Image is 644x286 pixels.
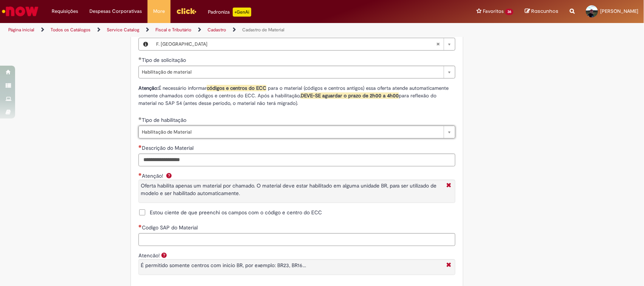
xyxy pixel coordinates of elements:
a: Todos os Catálogos [51,27,91,33]
span: Tipo de habilitação [142,117,188,123]
span: Descrição do Material [142,145,195,151]
span: Habilitação de material [142,66,440,78]
span: Obrigatório [138,173,142,176]
i: Fechar More information Por question_atencao [444,261,453,269]
span: códigos e centros do ECC [207,85,266,91]
strong: Atenção: [138,85,158,91]
a: Fiscal e Tributário [155,27,191,33]
input: Descrição do Material [138,154,455,166]
span: Obrigatório Preenchido [138,117,142,120]
span: Estou ciente de que preenchi os campos com o código e centro do ECC [150,209,322,216]
span: Rascunhos [531,8,558,15]
a: Rascunhos [525,8,558,15]
p: +GenAi [233,8,251,17]
a: F. [GEOGRAPHIC_DATA]Limpar campo Planta [152,38,455,50]
span: Necessários [138,224,142,228]
span: Requisições [52,8,78,15]
input: Codigo SAP do Material [138,233,455,246]
span: 36 [505,9,513,15]
label: Atencão! [138,252,160,259]
a: Página inicial [8,27,34,33]
span: Necessários [138,145,142,148]
span: Atenção! [142,172,164,179]
div: Padroniza [208,8,251,17]
p: É permitido somente centros com inicio BR, por exemplo: BR23, BR16... [141,261,443,269]
span: É necessário informar para o material (códigos e centros antigos) essa oferta atende automaticame... [138,85,449,106]
button: Planta, Visualizar este registro F. Aromas [139,38,152,50]
span: Favoritos [483,8,504,15]
ul: Trilhas de página [6,23,424,37]
span: Ajuda para Atenção! [164,172,174,178]
span: Tipo de solicitação [142,57,188,63]
span: Codigo SAP do Material [142,224,199,231]
p: Oferta habilita apenas um material por chamado. O material deve estar habilitado em alguma unidad... [141,182,443,197]
img: ServiceNow [1,4,40,19]
span: F. [GEOGRAPHIC_DATA] [156,38,436,50]
span: Despesas Corporativas [89,8,142,15]
a: Cadastro de Material [242,27,284,33]
span: More [153,8,165,15]
i: Fechar More information Por question_aten_o [444,182,453,190]
span: Habilitação de Material [142,126,440,138]
span: [PERSON_NAME] [600,8,638,14]
abbr: Limpar campo Planta [432,38,444,50]
a: Service Catalog [107,27,139,33]
a: Cadastro [207,27,226,33]
img: click_logo_yellow_360x200.png [176,5,197,17]
span: Ajuda para Atencão! [160,252,169,258]
strong: DEVE-SE aguardar o prazo de 2h00 a 4h00 [301,92,399,99]
span: Obrigatório Preenchido [138,57,142,60]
